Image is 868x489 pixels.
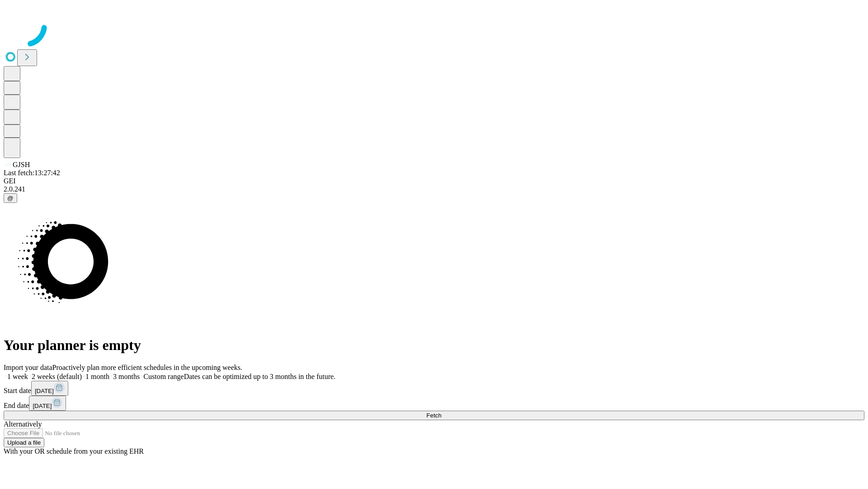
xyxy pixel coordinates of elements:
[4,193,17,203] button: @
[4,337,864,354] h1: Your planner is empty
[13,161,30,168] span: GJSH
[35,388,54,394] span: [DATE]
[7,195,14,201] span: @
[4,438,44,447] button: Upload a file
[52,364,242,371] span: Proactively plan more efficient schedules in the upcoming weeks.
[113,373,140,380] span: 3 months
[4,185,864,193] div: 2.0.241
[4,169,60,177] span: Last fetch: 13:27:42
[33,403,52,409] span: [DATE]
[4,364,52,371] span: Import your data
[426,412,441,419] span: Fetch
[4,411,864,420] button: Fetch
[184,373,335,380] span: Dates can be optimized up to 3 months in the future.
[7,373,28,380] span: 1 week
[4,177,864,185] div: GEI
[31,381,68,396] button: [DATE]
[29,396,66,411] button: [DATE]
[4,396,864,411] div: End date
[4,447,144,455] span: With your OR schedule from your existing EHR
[85,373,109,380] span: 1 month
[32,373,82,380] span: 2 weeks (default)
[143,373,184,380] span: Custom range
[4,420,42,428] span: Alternatively
[4,381,864,396] div: Start date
